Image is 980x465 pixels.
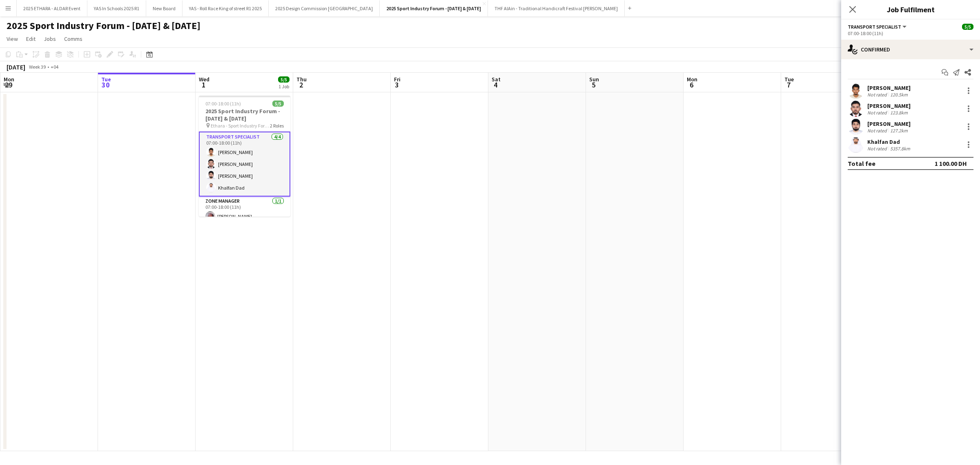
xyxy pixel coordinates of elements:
[26,35,36,42] span: Edit
[867,120,911,127] div: [PERSON_NAME]
[61,34,86,44] a: Comms
[205,101,241,107] span: 07:00-18:00 (11h)
[393,80,401,89] span: 3
[7,63,25,71] div: [DATE]
[687,76,697,83] span: Mon
[87,0,146,16] button: YAS In Schools 2025 R1
[889,127,909,134] div: 127.2km
[848,24,901,30] span: Transport Specialist
[296,76,307,83] span: Thu
[198,80,209,89] span: 1
[199,107,290,122] h3: 2025 Sport Industry Forum - [DATE] & [DATE]
[270,123,284,129] span: 2 Roles
[101,76,111,83] span: Tue
[40,34,59,44] a: Jobs
[935,159,967,168] div: 1 100.00 DH
[64,35,82,42] span: Comms
[100,80,111,89] span: 30
[783,80,794,89] span: 7
[490,80,501,89] span: 4
[841,4,980,15] h3: Job Fulfilment
[44,35,56,42] span: Jobs
[841,40,980,59] div: Confirmed
[867,138,912,145] div: Khalfan Dad
[848,24,908,30] button: Transport Specialist
[199,197,290,224] app-card-role: Zone Manager1/107:00-18:00 (11h)[PERSON_NAME]
[492,76,501,83] span: Sat
[848,159,875,168] div: Total fee
[3,34,21,44] a: View
[278,76,290,83] span: 5/5
[488,0,625,16] button: THF AlAin - Traditional Handicraft Festival [PERSON_NAME]
[867,127,889,134] div: Not rated
[889,92,909,98] div: 120.5km
[848,30,973,36] div: 07:00-18:00 (11h)
[27,64,47,70] span: Week 39
[146,0,183,16] button: New Board
[272,101,284,107] span: 5/5
[278,83,289,89] div: 1 Job
[867,110,889,116] div: Not rated
[962,24,973,30] span: 5/5
[380,0,488,16] button: 2025 Sport Industry Forum - [DATE] & [DATE]
[4,76,14,83] span: Mon
[211,123,270,129] span: Ethara - Sport Industry Forum 2025
[589,76,599,83] span: Sun
[199,96,290,217] app-job-card: 07:00-18:00 (11h)5/52025 Sport Industry Forum - [DATE] & [DATE] Ethara - Sport Industry Forum 202...
[588,80,599,89] span: 5
[867,102,911,110] div: [PERSON_NAME]
[394,76,401,83] span: Fri
[183,0,269,16] button: YAS - Roll Race King of street R1 2025
[269,0,380,16] button: 2025 Design Commission [GEOGRAPHIC_DATA]
[889,110,909,116] div: 123.8km
[7,35,18,42] span: View
[784,76,794,83] span: Tue
[867,84,911,92] div: [PERSON_NAME]
[23,34,39,44] a: Edit
[867,92,889,98] div: Not rated
[295,80,307,89] span: 2
[7,20,200,32] h1: 2025 Sport Industry Forum - [DATE] & [DATE]
[2,80,14,89] span: 29
[17,0,87,16] button: 2025 ETHARA - ALDAR Event
[199,132,290,197] app-card-role: Transport Specialist4/407:00-18:00 (11h)[PERSON_NAME][PERSON_NAME][PERSON_NAME]Khalfan Dad
[867,145,889,152] div: Not rated
[889,145,912,152] div: 5357.8km
[51,64,58,70] div: +04
[686,80,697,89] span: 6
[199,76,209,83] span: Wed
